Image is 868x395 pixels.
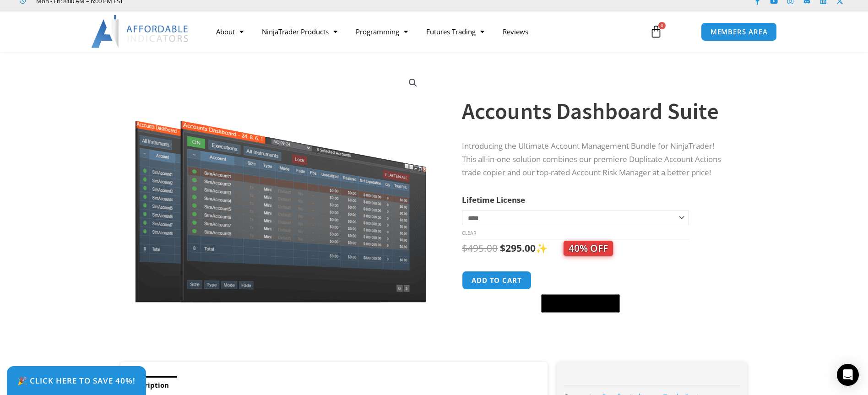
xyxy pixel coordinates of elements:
[564,241,613,256] span: 40% OFF
[462,318,729,326] iframe: PayPal Message 1
[207,21,639,42] nav: Menu
[462,195,525,205] label: Lifetime License
[17,377,136,384] span: 🎉 Click Here to save 40%!
[253,21,347,42] a: NinjaTrader Products
[347,21,417,42] a: Programming
[91,15,190,48] img: LogoAI | Affordable Indicators – NinjaTrader
[405,75,421,91] a: View full-screen image gallery
[7,366,146,395] a: 🎉 Click Here to save 40%!
[711,28,768,35] span: MEMBERS AREA
[494,21,537,42] a: Reviews
[462,95,729,127] h1: Accounts Dashboard Suite
[500,242,505,254] span: $
[636,18,676,45] a: 0
[701,22,777,41] a: MEMBERS AREA
[417,21,494,42] a: Futures Trading
[462,140,729,179] p: Introducing the Ultimate Account Management Bundle for NinjaTrader! This all-in-one solution comb...
[462,271,532,290] button: Add to cart
[500,242,536,254] bdi: 295.00
[462,230,476,236] a: Clear options
[658,22,666,29] span: 0
[541,294,620,313] button: Buy with GPay
[837,364,859,386] div: Open Intercom Messenger
[536,242,613,254] span: ✨
[462,242,467,254] span: $
[539,270,622,292] iframe: Secure express checkout frame
[462,242,498,254] bdi: 495.00
[207,21,253,42] a: About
